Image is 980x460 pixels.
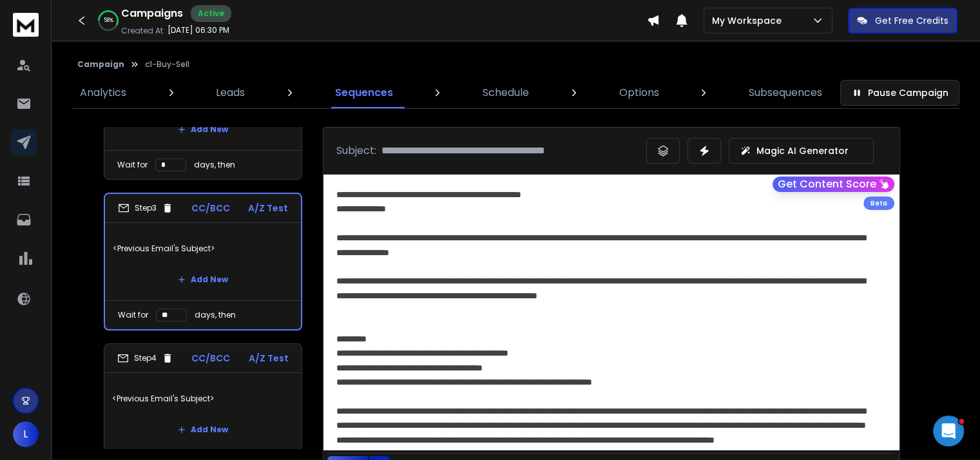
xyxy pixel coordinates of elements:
[248,202,288,215] p: A/Z Test
[121,6,183,21] h1: Campaigns
[863,196,894,210] div: Beta
[208,77,253,108] a: Leads
[749,85,822,101] p: Subsequences
[121,26,165,36] p: Created At:
[80,85,126,101] p: Analytics
[191,202,230,215] p: CC/BCC
[117,160,148,170] p: Wait for
[13,421,39,447] button: L
[195,310,236,320] p: days, then
[483,85,529,101] p: Schedule
[168,117,238,142] button: Add New
[840,80,959,106] button: Pause Campaign
[619,85,659,101] p: Options
[249,352,289,365] p: A/Z Test
[741,77,830,108] a: Subsequences
[145,59,189,70] p: c1-Buy-Sell
[756,144,849,157] p: Magic AI Generator
[104,343,302,451] li: Step4CC/BCCA/Z Test<Previous Email's Subject>Add New
[118,310,148,320] p: Wait for
[327,77,401,108] a: Sequences
[117,352,173,364] div: Step 4
[104,193,302,331] li: Step3CC/BCCA/Z Test<Previous Email's Subject>Add NewWait fordays, then
[112,381,294,417] p: <Previous Email's Subject>
[933,416,964,446] iframe: Intercom live chat
[168,267,238,292] button: Add New
[475,77,537,108] a: Schedule
[611,77,667,108] a: Options
[336,143,376,158] p: Subject:
[118,202,173,214] div: Step 3
[712,14,787,27] p: My Workspace
[335,85,393,101] p: Sequences
[113,231,293,267] p: <Previous Email's Subject>
[168,25,229,35] p: [DATE] 06:30 PM
[773,177,894,192] button: Get Content Score
[191,352,230,365] p: CC/BCC
[194,160,235,170] p: days, then
[216,85,245,101] p: Leads
[729,138,874,164] button: Magic AI Generator
[13,13,39,37] img: logo
[72,77,134,108] a: Analytics
[191,5,231,22] div: Active
[77,59,124,70] button: Campaign
[168,417,238,443] button: Add New
[104,17,113,24] p: 58 %
[848,8,957,34] button: Get Free Credits
[875,14,948,27] p: Get Free Credits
